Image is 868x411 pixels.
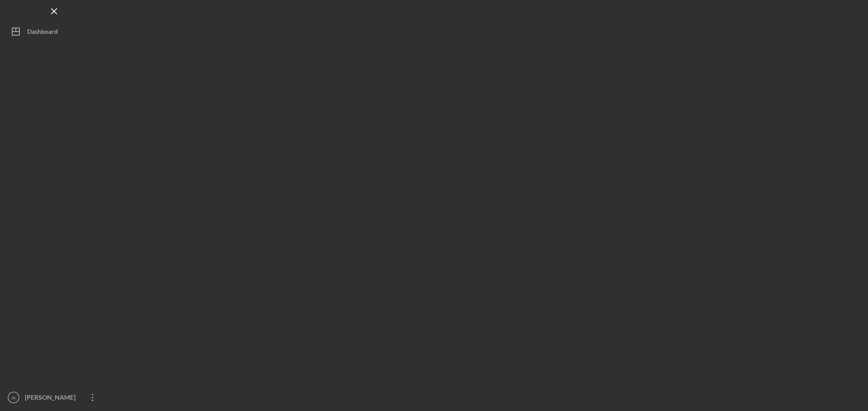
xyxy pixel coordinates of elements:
[11,395,16,400] text: JK
[5,388,104,406] button: JK[PERSON_NAME]
[23,388,81,409] div: [PERSON_NAME]
[5,23,104,41] button: Dashboard
[27,23,58,43] div: Dashboard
